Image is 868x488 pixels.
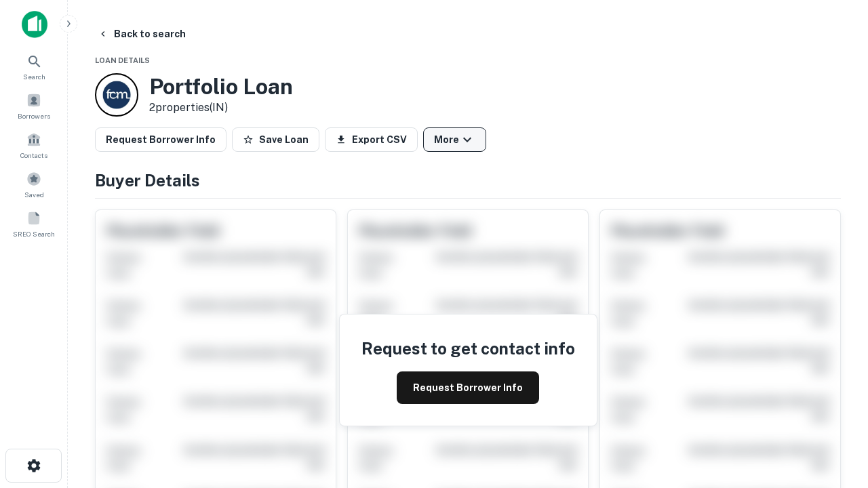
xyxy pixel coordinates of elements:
[397,371,539,404] button: Request Borrower Info
[361,336,575,361] h4: Request to get contact info
[18,110,50,121] span: Borrowers
[92,22,191,46] button: Back to search
[149,100,293,116] p: 2 properties (IN)
[24,189,44,200] span: Saved
[95,168,841,192] h4: Buyer Details
[149,74,293,100] h3: Portfolio Loan
[95,127,226,152] button: Request Borrower Info
[423,127,486,152] button: More
[4,166,64,203] a: Saved
[4,48,64,85] a: Search
[325,127,418,152] button: Export CSV
[13,228,55,239] span: SREO Search
[800,380,868,445] iframe: Chat Widget
[20,150,47,161] span: Contacts
[95,56,150,64] span: Loan Details
[4,87,64,124] a: Borrowers
[4,205,64,242] a: SREO Search
[22,11,47,38] img: capitalize-icon.png
[23,71,45,82] span: Search
[4,127,64,163] a: Contacts
[232,127,319,152] button: Save Loan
